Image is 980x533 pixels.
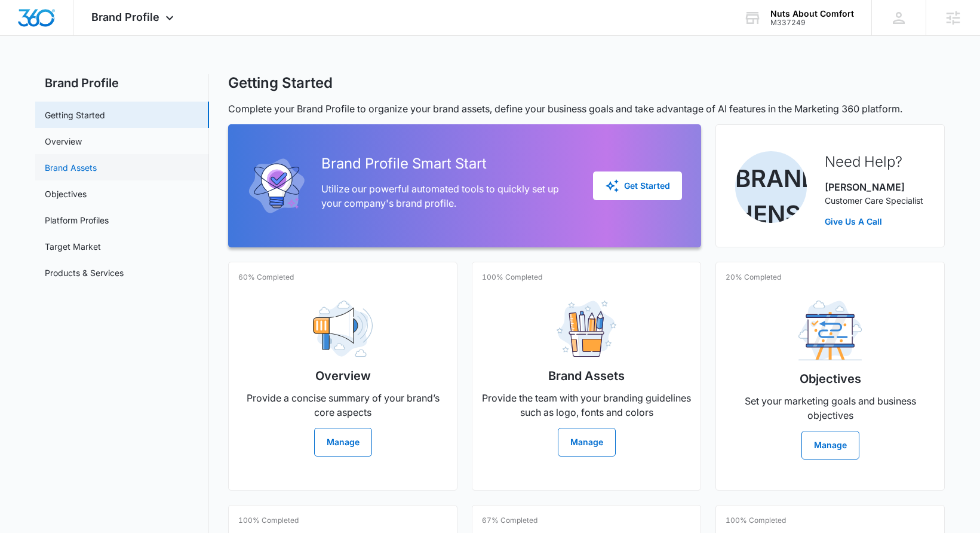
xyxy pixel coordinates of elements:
[35,74,209,92] h2: Brand Profile
[726,515,786,526] p: 100% Completed
[228,262,457,491] a: 60% CompletedOverviewProvide a concise summary of your brand’s core aspectsManage
[593,171,682,200] button: Get Started
[482,391,691,419] p: Provide the team with your branding guidelines such as logo, fonts and colors
[472,262,701,491] a: 100% CompletedBrand AssetsProvide the team with your branding guidelines such as logo, fonts and ...
[558,428,616,457] button: Manage
[735,151,807,223] img: Brandon Henson
[715,262,945,491] a: 20% CompletedObjectivesSet your marketing goals and business objectivesManage
[801,431,859,460] button: Manage
[770,9,854,19] div: account name
[315,367,371,385] h2: Overview
[482,515,537,526] p: 67% Completed
[321,153,574,174] h2: Brand Profile Smart Start
[314,428,372,457] button: Manage
[45,240,101,253] a: Target Market
[825,194,923,207] p: Customer Care Specialist
[605,179,670,193] div: Get Started
[45,161,97,174] a: Brand Assets
[238,391,447,419] p: Provide a concise summary of your brand’s core aspects
[238,515,299,526] p: 100% Completed
[726,394,935,422] p: Set your marketing goals and business objectives
[825,180,923,194] p: [PERSON_NAME]
[238,272,294,283] p: 60% Completed
[825,215,923,228] a: Give Us A Call
[770,19,854,27] div: account id
[45,266,124,279] a: Products & Services
[45,214,109,226] a: Platform Profiles
[800,370,861,388] h2: Objectives
[45,109,105,121] a: Getting Started
[228,74,333,92] h1: Getting Started
[91,11,159,23] span: Brand Profile
[548,367,625,385] h2: Brand Assets
[45,135,82,148] a: Overview
[726,272,781,283] p: 20% Completed
[228,102,945,116] p: Complete your Brand Profile to organize your brand assets, define your business goals and take ad...
[321,182,574,210] p: Utilize our powerful automated tools to quickly set up your company's brand profile.
[825,151,923,173] h2: Need Help?
[482,272,542,283] p: 100% Completed
[45,188,87,200] a: Objectives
